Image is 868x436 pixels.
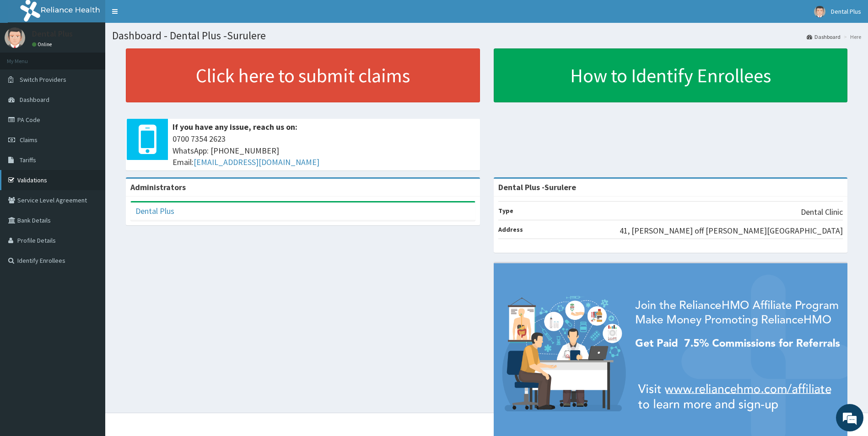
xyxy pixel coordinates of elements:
[831,7,861,16] span: Dental Plus
[498,182,576,192] strong: Dental Plus -Surulere
[494,48,848,102] a: How to Identify Enrollees
[194,157,319,167] a: [EMAIL_ADDRESS][DOMAIN_NAME]
[32,30,73,38] p: Dental Plus
[173,133,475,168] span: 0700 7354 2623 WhatsApp: [PHONE_NUMBER] Email:
[801,206,843,218] p: Dental Clinic
[814,6,825,17] img: User Image
[20,136,38,144] span: Claims
[126,48,480,102] a: Click here to submit claims
[20,75,66,84] span: Switch Providers
[130,182,186,192] b: Administrators
[20,156,36,164] span: Tariffs
[498,207,513,215] b: Type
[807,33,841,41] a: Dashboard
[112,30,861,42] h1: Dashboard - Dental Plus -Surulere
[20,96,49,104] span: Dashboard
[135,206,174,216] a: Dental Plus
[32,41,54,48] a: Online
[620,225,843,237] p: 41, [PERSON_NAME] off [PERSON_NAME][GEOGRAPHIC_DATA]
[498,225,523,234] b: Address
[5,27,25,48] img: User Image
[173,122,297,132] b: If you have any issue, reach us on:
[841,33,861,41] li: Here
